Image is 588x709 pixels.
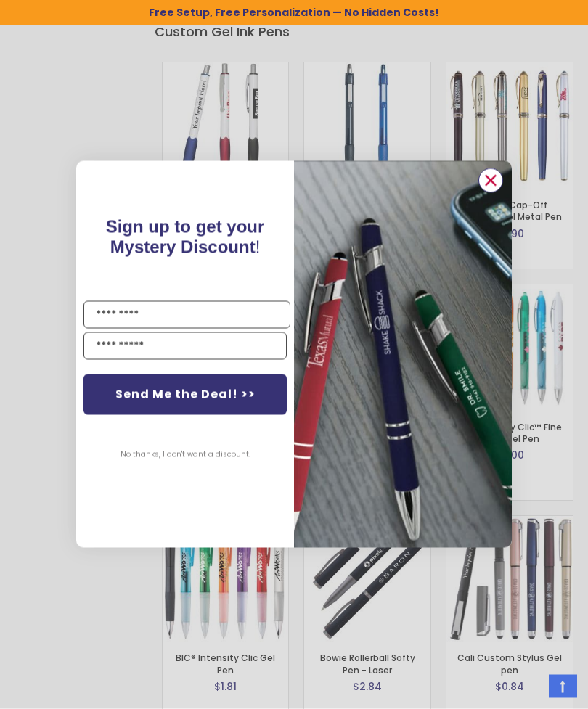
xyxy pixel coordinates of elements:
span: Sign up to get your Mystery Discount [106,217,265,257]
button: Send Me the Deal! >> [83,374,287,415]
span: ! [106,217,265,257]
img: pop-up-image [294,161,512,548]
button: Close dialog [478,168,503,193]
button: No thanks, I don't want a discount. [113,437,258,473]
